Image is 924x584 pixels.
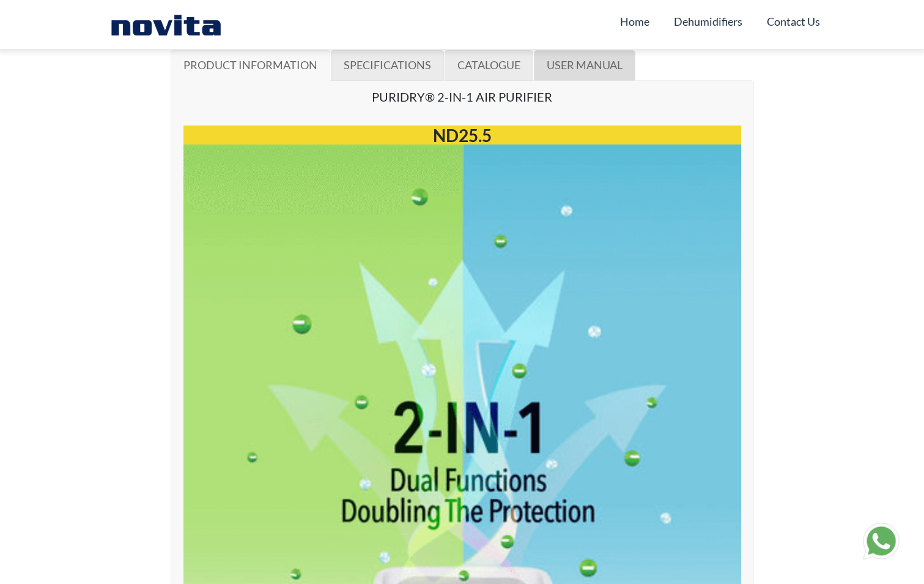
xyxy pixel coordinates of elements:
span: PRODUCT INFORMATION [183,58,317,72]
span: CATALOGUE [457,58,520,72]
a: USER MANUAL [534,50,635,81]
span: PURIDRY® 2-IN-1 AIR PURIFIER [372,89,552,104]
a: PRODUCT INFORMATION [171,50,330,81]
a: Contact Us [767,10,820,33]
img: Novita [105,12,227,37]
a: Dehumidifiers [674,10,742,33]
a: CATALOGUE [445,50,533,81]
a: SPECIFICATIONS [331,50,444,81]
a: Home [620,10,649,33]
span: USER MANUAL [547,58,623,72]
span: SPECIFICATIONS [344,58,431,72]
